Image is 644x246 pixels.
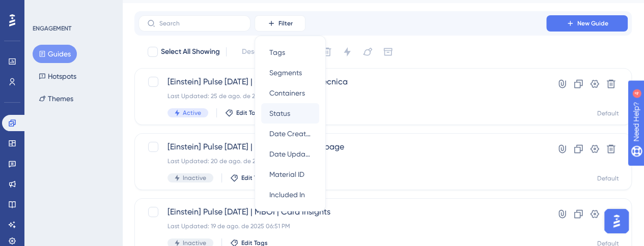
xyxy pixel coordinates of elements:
[161,46,220,58] span: Select All Showing
[236,109,263,117] span: Edit Tags
[601,206,632,236] iframe: UserGuiding AI Assistant Launcher
[255,15,305,32] button: Filter
[269,148,311,160] span: Date Updated
[597,109,619,117] div: Default
[269,168,304,180] span: Material ID
[269,46,285,58] span: Tags
[33,89,79,108] button: Themes
[261,124,319,144] button: Date Created
[167,222,517,230] div: Last Updated: 19 de ago. de 2025 06:51 PM
[167,206,517,218] span: [Einstein] Pulse [DATE] | MBOI | Card Insights
[225,109,263,117] button: Edit Tags
[167,141,517,153] span: [Einstein] Pulse [DATE] | MBOI | Card Homepage
[546,15,628,32] button: New Guide
[33,24,71,33] div: ENGAGEMENT
[71,5,74,13] div: 4
[269,107,290,119] span: Status
[269,189,305,201] span: Included In
[261,164,319,184] button: Material ID
[183,109,201,117] span: Active
[261,63,319,83] button: Segments
[167,92,517,100] div: Last Updated: 25 de ago. de 2025 05:59 PM
[597,174,619,182] div: Default
[261,42,319,63] button: Tags
[577,19,608,27] span: New Guide
[24,3,64,15] span: Need Help?
[261,144,319,164] button: Date Updated
[242,46,270,58] span: Deselect
[233,43,279,61] button: Deselect
[167,157,517,165] div: Last Updated: 20 de ago. de 2025 03:49 PM
[230,174,268,182] button: Edit Tags
[269,67,302,79] span: Segments
[183,174,206,182] span: Inactive
[261,83,319,103] button: Containers
[33,45,77,63] button: Guides
[278,19,293,27] span: Filter
[269,87,305,99] span: Containers
[269,128,311,140] span: Date Created
[159,20,242,27] input: Search
[261,103,319,124] button: Status
[261,184,319,205] button: Included In
[33,67,82,85] button: Hotspots
[167,76,517,88] span: [Einstein] Pulse [DATE] | eNPS Referência Técnica
[241,174,268,182] span: Edit Tags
